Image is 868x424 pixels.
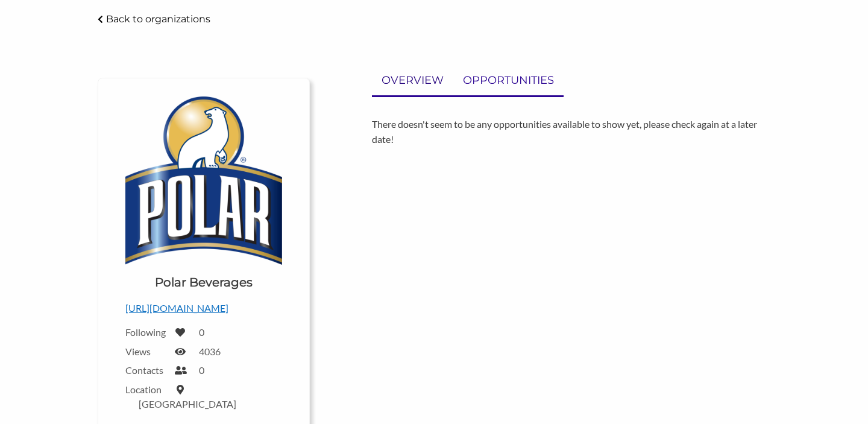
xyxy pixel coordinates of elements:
[199,326,204,338] label: 0
[199,346,221,357] label: 4036
[106,13,210,25] p: Back to organizations
[125,364,168,376] label: Contacts
[155,274,253,291] h1: Polar Beverages
[372,116,770,147] p: There doesn't seem to be any opportunities available to show yet, please check again at a later d...
[199,364,204,376] label: 0
[125,326,168,338] label: Following
[125,97,282,265] img: Logo
[125,384,168,395] label: Location
[382,72,444,89] p: OVERVIEW
[125,300,282,316] p: [URL][DOMAIN_NAME]
[139,398,236,410] label: [GEOGRAPHIC_DATA]
[125,346,168,357] label: Views
[463,72,554,89] p: OPPORTUNITIES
